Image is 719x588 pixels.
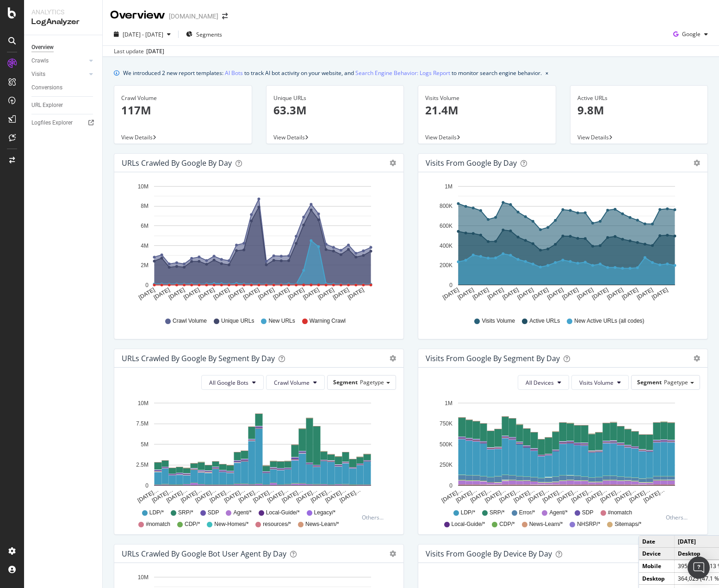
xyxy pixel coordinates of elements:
a: Overview [31,43,96,52]
text: [DATE] [516,287,535,301]
div: Overview [110,7,165,23]
div: A chart. [426,397,697,505]
div: Visits [31,69,45,79]
p: 63.3M [273,102,397,118]
p: 117M [121,102,245,118]
div: Open Intercom Messenger [688,557,710,579]
text: [DATE] [636,287,654,301]
text: 6M [141,223,149,229]
div: Others... [362,513,388,521]
text: 5M [141,441,149,448]
text: 800K [440,203,452,210]
text: 7.5M [136,420,149,427]
span: LDP/* [461,509,475,517]
span: Unique URLs [221,317,254,325]
div: Active URLs [577,94,701,102]
div: Visits Volume [425,94,549,102]
text: 750K [440,420,452,427]
a: Logfiles Explorer [31,118,96,128]
text: [DATE] [182,287,201,301]
text: [DATE] [576,287,595,301]
text: [DATE] [441,287,460,301]
span: Visits Volume [579,379,614,387]
text: 4M [141,243,149,249]
text: [DATE] [651,287,669,301]
a: Search Engine Behavior: Logs Report [355,68,450,78]
text: 8M [141,203,149,210]
span: SDP [582,509,594,517]
div: Crawl Volume [121,94,245,102]
span: Agent/* [549,509,567,517]
span: View Details [425,133,457,141]
text: [DATE] [302,287,320,301]
span: Visits Volume [482,317,515,325]
div: URLs Crawled by Google By Segment By Day [122,354,275,363]
a: AI Bots [225,68,243,78]
div: Visits from Google by day [426,158,517,168]
p: 21.4M [425,102,549,118]
span: View Details [121,133,153,141]
div: [DOMAIN_NAME] [169,12,218,21]
text: 600K [440,223,452,229]
span: Warning Crawl [310,317,346,325]
text: [DATE] [317,287,335,301]
span: SDP [208,509,219,517]
span: Pagetype [360,378,384,386]
div: gear [694,160,700,166]
a: URL Explorer [31,100,96,110]
text: [DATE] [531,287,550,301]
text: [DATE] [621,287,639,301]
div: Analytics [31,7,95,17]
button: [DATE] - [DATE] [110,27,174,42]
div: Others... [666,513,692,521]
span: Segments [196,31,222,38]
text: [DATE] [137,287,156,301]
text: 500K [440,441,452,448]
span: Active URLs [529,317,560,325]
span: Local-Guide/* [452,520,485,528]
div: gear [390,550,396,557]
svg: A chart. [122,397,393,505]
text: [DATE] [606,287,624,301]
span: SRP/* [490,509,505,517]
text: [DATE] [591,287,609,301]
span: SRP/* [178,509,193,517]
div: URL Explorer [31,100,63,110]
span: #nomatch [608,509,632,517]
span: Agent/* [233,509,251,517]
span: Pagetype [664,378,688,386]
text: 0 [449,482,452,489]
text: [DATE] [197,287,216,301]
text: [DATE] [227,287,246,301]
span: New Active URLs (all codes) [574,317,644,325]
div: Last update [114,47,164,56]
span: Sitemaps/* [614,520,641,528]
span: Local-Guide/* [266,509,300,517]
text: 1M [445,183,452,190]
div: gear [390,160,396,166]
span: News-Learn/* [305,520,339,528]
div: URLs Crawled by Google bot User Agent By Day [122,549,286,558]
button: All Devices [518,375,569,390]
button: close banner [543,66,551,80]
span: Segment [637,378,662,386]
div: gear [390,355,396,362]
text: [DATE] [332,287,350,301]
button: Crawl Volume [266,375,325,390]
span: NHSRP/* [577,520,600,528]
text: [DATE] [347,287,365,301]
span: Crawl Volume [173,317,207,325]
a: Conversions [31,83,96,93]
div: LogAnalyzer [31,17,95,27]
text: [DATE] [212,287,231,301]
div: Logfiles Explorer [31,118,73,128]
svg: A chart. [426,180,697,308]
td: Mobile [639,560,675,572]
span: All Devices [526,379,554,387]
text: [DATE] [167,287,186,301]
text: [DATE] [153,287,171,301]
span: Legacy/* [314,509,336,517]
text: [DATE] [471,287,490,301]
